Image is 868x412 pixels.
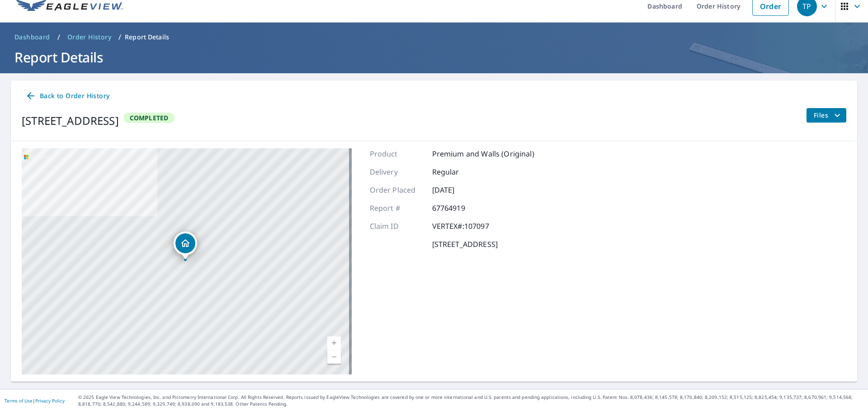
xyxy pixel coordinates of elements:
div: [STREET_ADDRESS] [22,113,119,129]
p: Order Placed [370,185,424,195]
li: / [118,32,121,43]
span: Files [814,110,843,121]
span: Completed [124,114,174,122]
a: Order History [64,30,115,44]
p: Report # [370,203,424,213]
div: Dropped pin, building 1, Residential property, 7360 Krameria St. Commerce City, CO 80022 [174,232,197,260]
p: © 2025 Eagle View Technologies, Inc. and Pictometry International Corp. All Rights Reserved. Repo... [78,394,863,407]
p: VERTEX#:107097 [432,221,489,232]
a: Dashboard [11,30,54,44]
a: Privacy Policy [35,398,65,404]
a: Current Level 17, Zoom In [327,336,341,350]
p: Product [370,148,424,159]
h1: Report Details [11,48,857,66]
a: Back to Order History [22,88,113,104]
p: Claim ID [370,221,424,232]
span: Back to Order History [25,90,109,102]
p: [STREET_ADDRESS] [432,239,498,250]
p: 67764919 [432,203,486,213]
p: | [5,398,65,403]
p: Premium and Walls (Original) [432,148,534,159]
nav: breadcrumb [11,30,857,44]
button: filesDropdownBtn-67764919 [806,108,846,123]
a: Current Level 17, Zoom Out [327,350,341,364]
span: Order History [67,33,111,42]
li: / [57,32,60,43]
span: Dashboard [14,33,50,42]
p: Regular [432,166,486,177]
a: Terms of Use [5,398,33,404]
p: Delivery [370,166,424,177]
p: Report Details [125,33,169,42]
p: [DATE] [432,185,486,195]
